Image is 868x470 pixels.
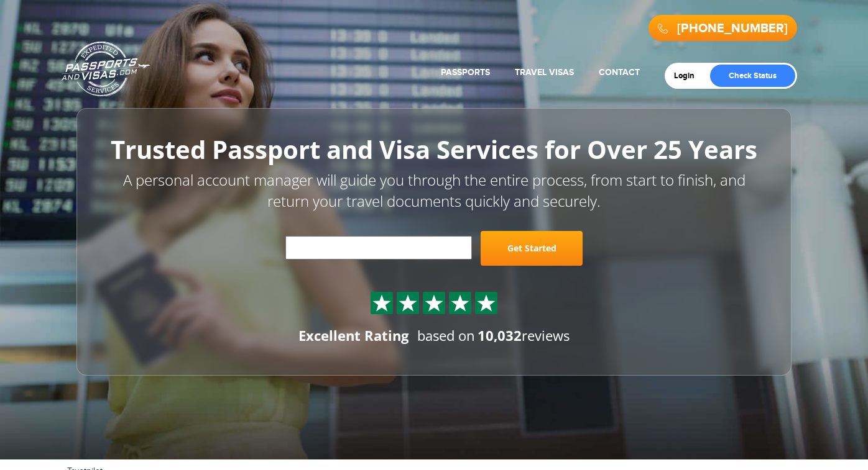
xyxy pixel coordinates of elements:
a: Passports & [DOMAIN_NAME] [62,41,150,97]
a: Get Started [481,231,583,266]
h1: Trusted Passport and Visa Services for Over 25 Years [104,136,764,163]
a: Login [674,71,703,81]
img: Sprite St [425,294,443,312]
a: Check Status [710,65,795,87]
a: Passports [441,67,490,78]
a: [PHONE_NUMBER] [677,21,788,36]
img: Sprite St [372,294,391,312]
strong: 10,032 [478,326,522,345]
p: A personal account manager will guide you through the entire process, from start to finish, and r... [104,169,764,212]
a: Contact [599,67,640,78]
img: Sprite St [451,294,469,312]
div: Excellent Rating [298,326,409,345]
span: reviews [478,326,570,345]
span: based on [417,326,475,345]
img: Sprite St [477,294,496,312]
img: Sprite St [399,294,417,312]
a: Travel Visas [515,67,574,78]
